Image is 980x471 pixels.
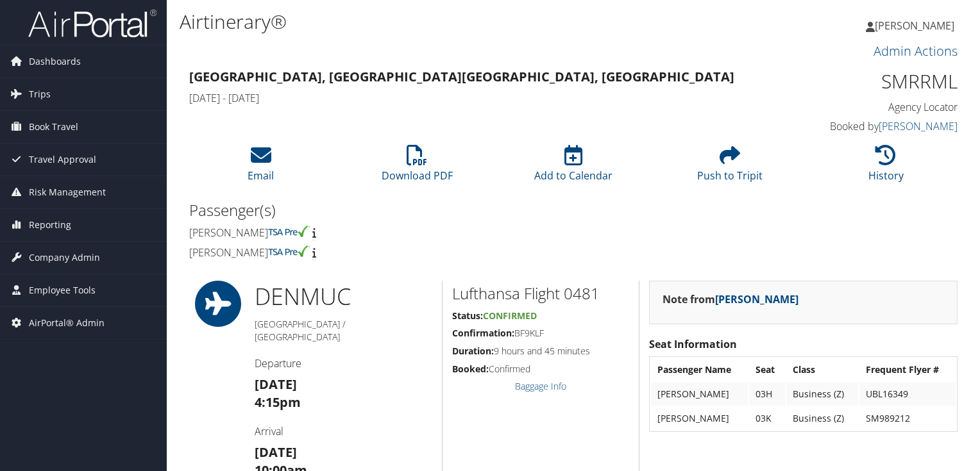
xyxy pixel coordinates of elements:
[866,6,967,45] a: [PERSON_NAME]
[452,327,629,340] h5: BF9KLF
[859,383,956,406] td: UBL16349
[651,407,748,430] td: [PERSON_NAME]
[749,358,785,381] th: Seat
[868,152,904,183] a: History
[29,78,51,110] span: Trips
[452,310,483,322] strong: Status:
[749,383,785,406] td: 03H
[255,318,432,343] h5: [GEOGRAPHIC_DATA] / [GEOGRAPHIC_DATA]
[651,383,748,406] td: [PERSON_NAME]
[189,199,564,221] h2: Passenger(s)
[255,424,432,438] h4: Arrival
[786,358,858,381] th: Class
[29,209,71,241] span: Reporting
[452,363,489,375] strong: Booked:
[268,226,310,237] img: tsa-precheck.png
[749,407,785,430] td: 03K
[452,327,514,339] strong: Confirmation:
[786,407,858,430] td: Business (Z)
[452,345,629,358] h5: 9 hours and 45 minutes
[29,144,96,176] span: Travel Approval
[382,152,453,183] a: Download PDF
[29,176,106,208] span: Risk Management
[859,407,956,430] td: SM989212
[255,356,432,370] h4: Departure
[180,8,705,35] h1: Airtinerary®
[29,307,105,339] span: AirPortal® Admin
[534,152,612,183] a: Add to Calendar
[715,292,798,306] a: [PERSON_NAME]
[29,111,78,143] span: Book Travel
[649,337,737,351] strong: Seat Information
[786,383,858,406] td: Business (Z)
[189,245,564,260] h4: [PERSON_NAME]
[879,119,958,133] a: [PERSON_NAME]
[29,45,81,78] span: Dashboards
[697,152,763,183] a: Push to Tripit
[268,245,310,257] img: tsa-precheck.png
[189,68,734,85] strong: [GEOGRAPHIC_DATA], [GEOGRAPHIC_DATA] [GEOGRAPHIC_DATA], [GEOGRAPHIC_DATA]
[255,393,301,411] strong: 4:15pm
[875,19,954,33] span: [PERSON_NAME]
[874,42,958,60] a: Admin Actions
[29,242,100,274] span: Company Admin
[29,274,96,306] span: Employee Tools
[452,345,494,357] strong: Duration:
[651,358,748,381] th: Passenger Name
[189,91,761,105] h4: [DATE] - [DATE]
[780,68,958,95] h1: SMRRML
[452,283,629,304] h2: Lufthansa Flight 0481
[189,226,564,240] h4: [PERSON_NAME]
[255,281,432,313] h1: DEN MUC
[248,152,274,183] a: Email
[780,119,958,133] h4: Booked by
[663,292,798,306] strong: Note from
[515,380,566,392] a: Baggage Info
[780,100,958,114] h4: Agency Locator
[859,358,956,381] th: Frequent Flyer #
[255,443,297,461] strong: [DATE]
[483,310,537,322] span: Confirmed
[255,376,297,393] strong: [DATE]
[452,363,629,376] h5: Confirmed
[28,8,156,38] img: airportal-logo.png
